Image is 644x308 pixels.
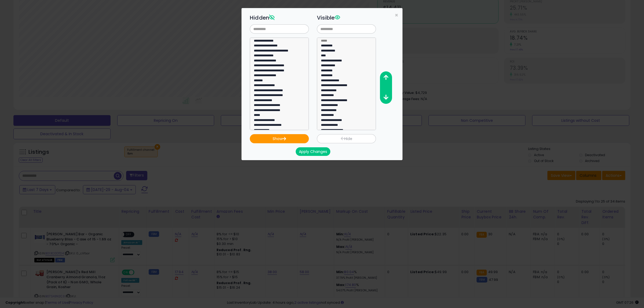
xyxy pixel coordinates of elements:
h3: Hidden [250,14,309,22]
span: × [395,11,398,19]
h3: Visible [317,14,376,22]
button: Show [250,134,309,143]
button: Hide [317,134,376,143]
button: Apply Changes [296,147,330,156]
